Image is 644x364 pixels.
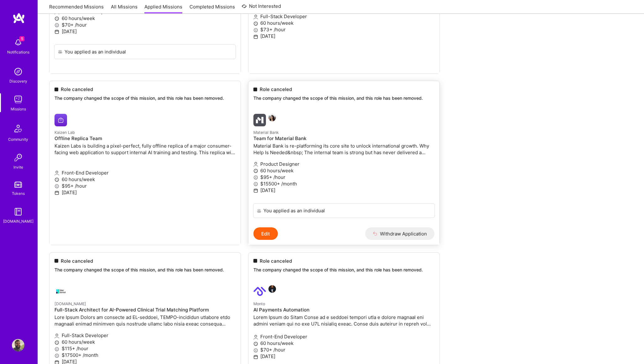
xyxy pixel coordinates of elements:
div: [DOMAIN_NAME] [3,218,34,225]
a: Completed Missions [190,3,235,14]
h4: Team for Material Bank [253,136,434,141]
img: logo [13,13,25,24]
img: Invite [12,151,24,164]
button: Withdraw Application [365,227,434,240]
i: icon Calendar [253,188,258,193]
a: Not Interested [242,3,281,14]
i: icon MoneyGray [253,182,258,186]
p: Material Bank is re-platforming its core site to unlock international growth. Why Help Is Needed&... [253,143,434,156]
div: Discovery [9,78,27,84]
div: Notifications [7,49,29,55]
span: Role canceled [260,86,292,93]
small: Material Bank [253,130,279,135]
div: Missions [11,106,26,112]
img: teamwork [12,93,24,106]
img: User Avatar [12,339,24,351]
img: Christina Luchkiw [268,114,276,121]
img: tokens [14,182,22,188]
a: Material Bank company logoChristina LuchkiwMaterial BankTeam for Material BankMaterial Bank is re... [248,109,439,203]
p: $95+ /hour [253,174,434,180]
img: bell [12,36,24,49]
div: Community [8,136,28,143]
p: Product Designer [253,161,434,167]
i: icon Clock [253,169,258,173]
img: discovery [12,65,24,78]
a: Applied Missions [144,3,182,14]
i: icon MoneyGray [253,175,258,180]
div: You applied as an individual [263,207,325,214]
div: Tokens [12,190,25,197]
img: guide book [12,205,24,218]
i: icon Applicant [253,162,258,167]
p: [DATE] [253,187,434,194]
a: Recommended Missions [49,3,104,14]
p: 60 hours/week [253,167,434,174]
a: All Missions [111,3,138,14]
p: The company changed the scope of this mission, and this role has been removed. [253,95,434,101]
div: Invite [13,164,23,170]
img: Material Bank company logo [253,114,266,126]
button: Edit [253,227,278,240]
img: Community [11,121,26,136]
a: User Avatar [10,339,26,351]
span: 5 [19,36,24,41]
p: $15500+ /month [253,180,434,187]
